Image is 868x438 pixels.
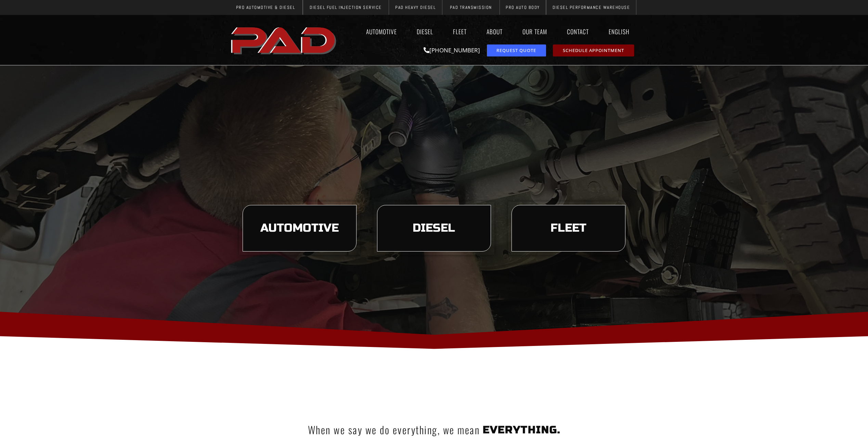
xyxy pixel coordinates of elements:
nav: Menu [340,24,639,39]
span: Pro Automotive & Diesel [236,5,295,10]
a: About [480,24,509,39]
span: Schedule Appointment [563,48,624,53]
span: PAD Transmission [450,5,492,10]
a: Contact [560,24,595,39]
a: learn more about our fleet services [511,205,625,252]
span: Diesel [413,222,455,234]
a: English [602,24,639,39]
span: Pro Auto Body [506,5,540,10]
span: When we say we do everything, we mean [308,422,480,437]
span: Fleet [550,222,586,234]
span: everything. [483,424,560,436]
span: Diesel Fuel Injection Service [310,5,382,10]
a: pro automotive and diesel home page [229,22,340,59]
a: Our Team [516,24,554,39]
a: Diesel [410,24,440,39]
span: PAD Heavy Diesel [395,5,436,10]
a: learn more about our diesel services [377,205,491,252]
a: learn more about our automotive services [243,205,357,252]
span: Diesel Performance Warehouse [553,5,630,10]
a: Automotive [360,24,403,39]
span: Request Quote [496,48,536,53]
span: Automotive [260,222,339,234]
img: The image shows the word "PAD" in bold, red, uppercase letters with a slight shadow effect. [229,22,340,59]
a: schedule repair or service appointment [553,44,634,56]
a: request a service or repair quote [487,44,546,56]
a: Fleet [446,24,473,39]
a: [PHONE_NUMBER] [424,46,480,54]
